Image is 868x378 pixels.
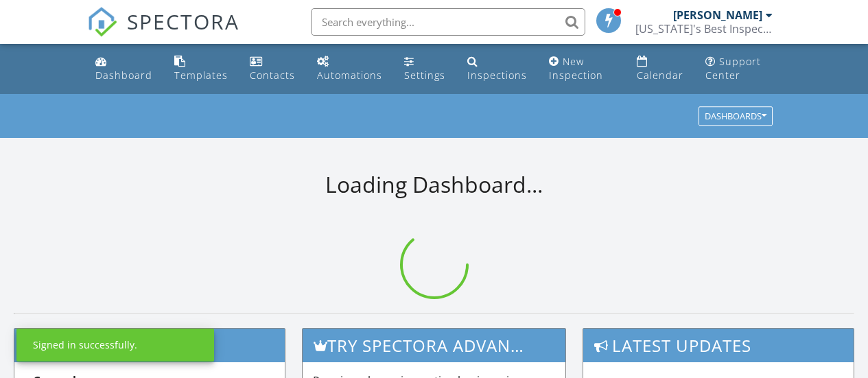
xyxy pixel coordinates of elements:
input: Search everything... [311,8,585,36]
a: Dashboard [90,49,158,88]
div: Support Center [705,55,761,82]
span: SPECTORA [127,7,239,36]
div: [PERSON_NAME] [673,8,762,22]
div: Dashboard [95,69,152,82]
div: Tennessee's Best Inspection Services, INC [635,22,773,36]
a: SPECTORA [87,19,239,47]
a: Automations (Basic) [312,49,388,88]
a: Inspections [462,49,532,88]
a: Templates [169,49,233,88]
div: New Inspection [549,55,603,82]
button: Dashboards [699,107,773,126]
h3: Latest Updates [583,329,854,362]
div: Inspections [467,69,527,82]
div: Templates [174,69,228,82]
a: New Inspection [543,49,621,88]
a: Support Center [700,49,778,88]
div: Dashboards [705,112,766,121]
h3: Support [14,329,285,362]
div: Signed in successfully. [33,338,137,352]
div: Settings [404,69,445,82]
h3: Try spectora advanced [DATE] [303,329,565,362]
a: Contacts [244,49,301,88]
a: Settings [399,49,451,88]
div: Calendar [637,69,683,82]
img: The Best Home Inspection Software - Spectora [87,7,117,37]
div: Contacts [250,69,295,82]
a: Calendar [631,49,689,88]
div: Automations [317,69,382,82]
